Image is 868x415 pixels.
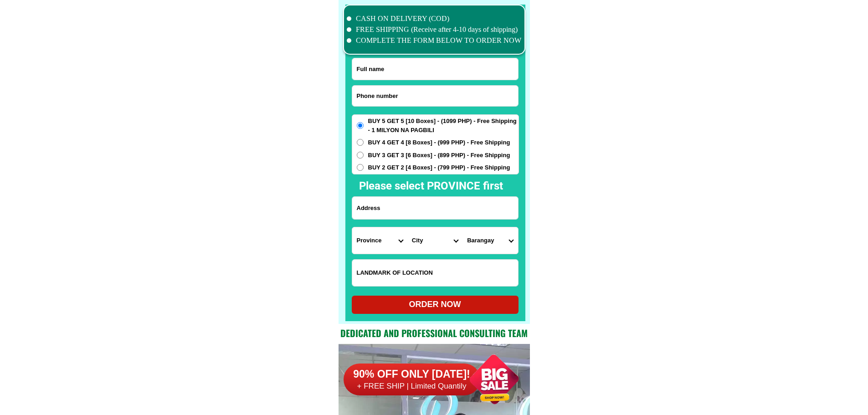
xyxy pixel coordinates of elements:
[357,139,364,146] input: BUY 4 GET 4 [8 Boxes] - (999 PHP) - Free Shipping
[347,35,522,46] li: COMPLETE THE FORM BELOW TO ORDER NOW
[352,298,519,311] div: ORDER NOW
[368,138,510,147] span: BUY 4 GET 4 [8 Boxes] - (999 PHP) - Free Shipping
[344,381,480,391] h6: + FREE SHIP | Limited Quantily
[352,58,518,80] input: Input full_name
[407,227,462,254] select: Select district
[352,260,518,286] input: Input LANDMARKOFLOCATION
[357,164,364,171] input: BUY 2 GET 2 [4 Boxes] - (799 PHP) - Free Shipping
[344,368,480,381] h6: 90% OFF ONLY [DATE]!
[368,117,519,134] span: BUY 5 GET 5 [10 Boxes] - (1099 PHP) - Free Shipping - 1 MILYON NA PAGBILI
[357,152,364,159] input: BUY 3 GET 3 [6 Boxes] - (899 PHP) - Free Shipping
[347,24,522,35] li: FREE SHIPPING (Receive after 4-10 days of shipping)
[352,197,518,219] input: Input address
[352,86,518,106] input: Input phone_number
[368,163,510,172] span: BUY 2 GET 2 [4 Boxes] - (799 PHP) - Free Shipping
[368,151,510,160] span: BUY 3 GET 3 [6 Boxes] - (899 PHP) - Free Shipping
[462,227,518,254] select: Select commune
[347,13,522,24] li: CASH ON DELIVERY (COD)
[339,326,530,340] h2: Dedicated and professional consulting team
[359,178,601,194] h2: Please select PROVINCE first
[357,122,364,129] input: BUY 5 GET 5 [10 Boxes] - (1099 PHP) - Free Shipping - 1 MILYON NA PAGBILI
[352,227,407,254] select: Select province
